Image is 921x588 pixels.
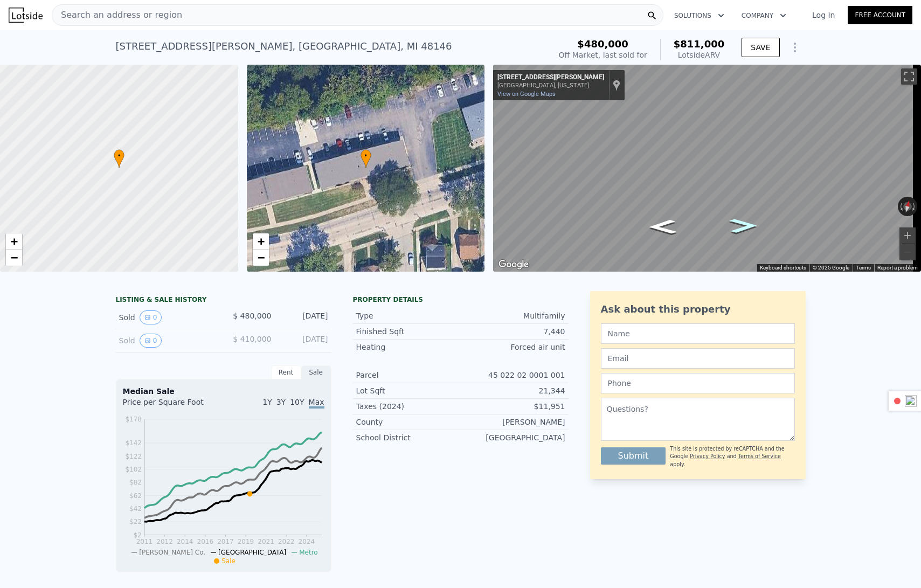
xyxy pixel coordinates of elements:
[237,538,254,545] tspan: 2019
[760,264,806,272] button: Keyboard shortcuts
[221,557,236,565] span: Sale
[496,258,531,272] a: Open this area in Google Maps (opens a new window)
[129,505,142,513] tspan: $42
[877,265,918,271] a: Report a problem
[496,258,531,272] img: Google
[899,244,916,260] button: Zoom out
[601,323,795,344] input: Name
[356,401,461,412] div: Taxes (2024)
[670,445,794,468] div: This site is protected by reCAPTCHA and the Google and apply.
[140,310,162,324] button: View historical data
[799,10,848,20] a: Log In
[356,417,461,427] div: County
[674,38,725,50] span: $811,000
[733,6,795,25] button: Company
[461,385,565,396] div: 21,344
[125,439,142,447] tspan: $142
[601,302,795,317] div: Ask about this property
[11,234,18,248] span: +
[253,233,269,250] a: Zoom in
[738,453,781,459] a: Terms of Service
[140,334,162,348] button: View historical data
[52,9,182,22] span: Search an address or region
[601,373,795,393] input: Phone
[133,531,141,539] tspan: $2
[136,538,153,545] tspan: 2011
[6,233,22,250] a: Zoom in
[233,335,271,343] span: $ 410,000
[114,151,124,161] span: •
[114,149,124,168] div: •
[129,479,142,486] tspan: $82
[278,538,294,545] tspan: 2022
[674,50,725,60] div: Lotside ARV
[912,197,918,216] button: Rotate clockwise
[601,348,795,369] input: Email
[123,397,224,414] div: Price per Square Foot
[271,365,301,379] div: Rent
[813,265,849,271] span: © 2025 Google
[299,549,317,556] span: Metro
[356,385,461,396] div: Lot Sqft
[856,265,871,271] a: Terms (opens in new tab)
[258,538,274,545] tspan: 2021
[176,538,193,545] tspan: 2014
[637,216,688,237] path: Go West, Goddard Rd
[301,365,331,379] div: Sale
[125,466,142,473] tspan: $102
[276,398,286,406] span: 3Y
[129,518,142,525] tspan: $22
[356,310,461,321] div: Type
[497,73,604,82] div: [STREET_ADDRESS][PERSON_NAME]
[290,398,304,406] span: 10Y
[493,65,921,272] div: Street View
[218,549,286,556] span: [GEOGRAPHIC_DATA]
[356,432,461,443] div: School District
[461,401,565,412] div: $11,951
[577,38,628,50] span: $480,000
[11,251,18,264] span: −
[280,334,328,348] div: [DATE]
[309,398,324,409] span: Max
[601,447,666,465] button: Submit
[139,549,205,556] span: [PERSON_NAME] Co.
[493,65,921,272] div: Map
[742,38,779,57] button: SAVE
[718,215,769,236] path: Go East, Goddard Rd
[262,398,272,406] span: 1Y
[461,417,565,427] div: [PERSON_NAME]
[197,538,213,545] tspan: 2016
[848,6,912,24] a: Free Account
[353,295,569,304] div: Property details
[280,310,328,324] div: [DATE]
[898,197,904,216] button: Rotate counterclockwise
[125,453,142,460] tspan: $122
[9,8,43,23] img: Lotside
[116,39,452,54] div: [STREET_ADDRESS][PERSON_NAME] , [GEOGRAPHIC_DATA] , MI 48146
[461,432,565,443] div: [GEOGRAPHIC_DATA]
[690,453,725,459] a: Privacy Policy
[613,79,620,91] a: Show location on map
[497,82,604,89] div: [GEOGRAPHIC_DATA], [US_STATE]
[129,492,142,500] tspan: $62
[901,68,917,85] button: Toggle fullscreen view
[666,6,733,25] button: Solutions
[361,149,371,168] div: •
[253,250,269,266] a: Zoom out
[119,310,215,324] div: Sold
[356,342,461,352] div: Heating
[119,334,215,348] div: Sold
[6,250,22,266] a: Zoom out
[901,196,914,217] button: Reset the view
[233,312,271,320] span: $ 480,000
[461,342,565,352] div: Forced air unit
[461,310,565,321] div: Multifamily
[217,538,234,545] tspan: 2017
[356,370,461,381] div: Parcel
[497,91,556,98] a: View on Google Maps
[361,151,371,161] span: •
[559,50,647,60] div: Off Market, last sold for
[899,227,916,244] button: Zoom in
[784,37,806,58] button: Show Options
[257,251,264,264] span: −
